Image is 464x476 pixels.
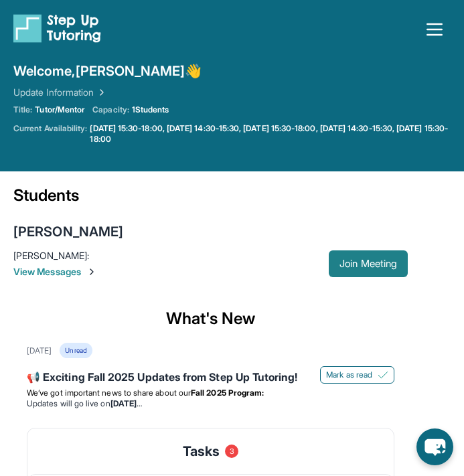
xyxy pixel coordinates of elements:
[94,86,107,99] img: Chevron Right
[13,185,408,214] div: Students
[86,266,97,277] img: Chevron-Right
[320,366,394,384] button: Mark as read
[329,250,408,277] button: Join Meeting
[13,222,123,241] div: [PERSON_NAME]
[60,343,92,358] div: Unread
[27,369,394,388] div: 📢 Exciting Fall 2025 Updates from Step Up Tutoring!
[90,123,451,145] a: [DATE] 15:30-18:00, [DATE] 14:30-15:30, [DATE] 15:30-18:00, [DATE] 14:30-15:30, [DATE] 15:30-18:00
[110,398,142,408] strong: [DATE]
[13,13,101,43] img: logo
[27,345,52,356] div: [DATE]
[13,86,107,99] a: Update Information
[27,398,394,409] li: Updates will go live on
[13,123,87,145] span: Current Availability:
[92,104,129,115] span: Capacity:
[183,442,220,461] span: Tasks
[339,260,397,268] span: Join Meeting
[27,388,191,398] span: We’ve got important news to share about our
[326,370,372,380] span: Mark as read
[13,62,202,80] span: Welcome, [PERSON_NAME] 👋
[13,250,89,261] span: [PERSON_NAME] :
[13,295,408,343] div: What's New
[132,104,169,115] span: 1 Students
[416,428,453,465] button: chat-button
[225,445,238,458] span: 3
[13,104,32,115] span: Title:
[13,265,329,279] span: View Messages
[35,104,84,115] span: Tutor/Mentor
[191,388,264,398] strong: Fall 2025 Program:
[378,370,388,380] img: Mark as read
